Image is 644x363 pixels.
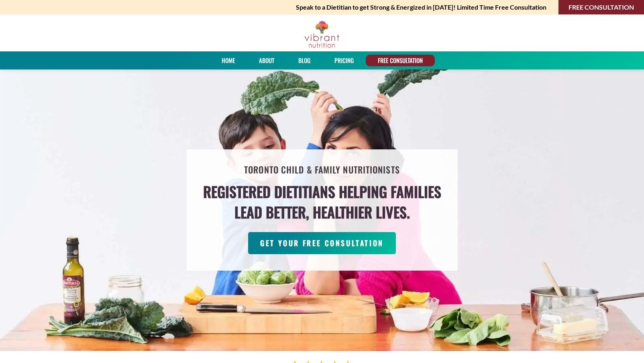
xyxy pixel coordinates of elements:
strong: Speak to a Dietitian to get Strong & Energized in [DATE]! Limited Time Free Consultation [296,2,546,13]
a: PRICING [332,55,357,66]
a: Blog [296,55,313,66]
a: GET YOUR FREE CONSULTATION [248,232,396,254]
a: Home [219,55,238,66]
img: Vibrant Nutrition [304,20,340,49]
h4: Registered Dietitians helping families lead better, healthier lives. [203,181,441,222]
a: About [256,55,277,66]
h2: Toronto Child & Family Nutritionists [244,162,400,178]
a: FREE CONSULTATION [375,55,426,66]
